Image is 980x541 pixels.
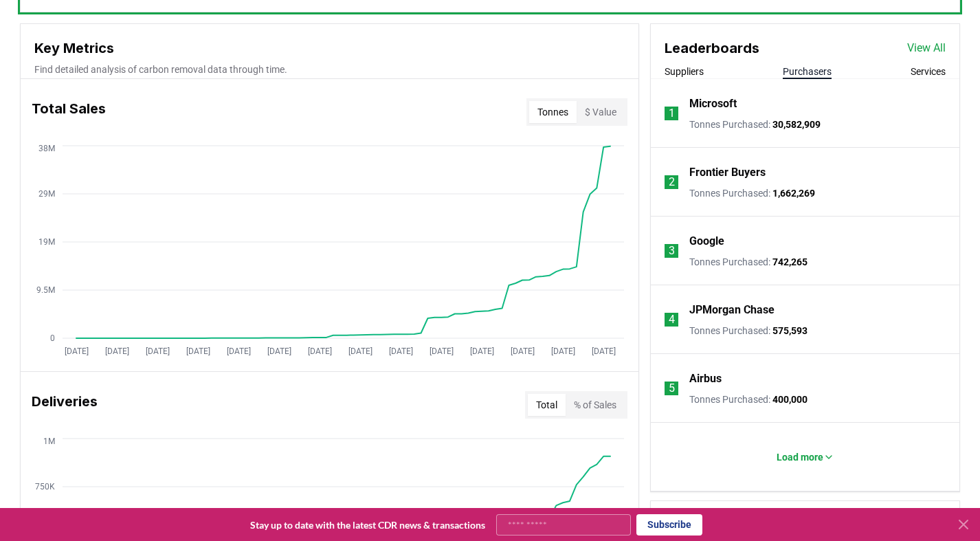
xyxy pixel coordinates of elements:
tspan: [DATE] [267,346,291,356]
button: Tonnes [529,101,577,123]
span: 1,662,269 [772,188,815,199]
span: 400,000 [772,394,808,405]
tspan: 1M [43,437,55,446]
button: Services [911,65,946,78]
p: Load more [777,450,823,464]
a: JPMorgan Chase [689,302,775,318]
button: $ Value [577,101,625,123]
tspan: [DATE] [105,346,129,356]
h3: Leaderboards [665,38,759,58]
tspan: [DATE] [430,346,454,356]
h3: Key Metrics [34,38,625,58]
tspan: [DATE] [592,346,616,356]
p: Tonnes Purchased : [689,118,821,131]
tspan: 19M [38,237,55,247]
p: Tonnes Purchased : [689,393,808,406]
span: 742,265 [772,256,808,267]
tspan: 0 [50,333,55,343]
tspan: [DATE] [389,346,413,356]
tspan: [DATE] [146,346,170,356]
tspan: 29M [38,189,55,199]
p: Tonnes Purchased : [689,324,808,338]
button: % of Sales [566,394,625,416]
span: 575,593 [772,325,808,336]
p: Find detailed analysis of carbon removal data through time. [34,63,625,76]
tspan: [DATE] [186,346,210,356]
span: 30,582,909 [772,119,821,130]
p: Tonnes Purchased : [689,255,808,269]
tspan: [DATE] [470,346,494,356]
button: Purchasers [783,65,832,78]
p: Tonnes Purchased : [689,186,815,200]
a: View All [907,40,946,56]
p: 4 [669,311,675,328]
tspan: 750K [35,482,55,492]
a: Google [689,233,724,250]
button: Load more [766,443,845,471]
tspan: [DATE] [348,346,372,356]
h3: Deliveries [32,391,98,419]
tspan: [DATE] [308,346,332,356]
p: 2 [669,174,675,190]
a: Frontier Buyers [689,164,766,181]
h3: Total Sales [32,98,106,126]
p: 3 [669,243,675,259]
a: Airbus [689,371,722,387]
tspan: [DATE] [65,346,89,356]
button: Suppliers [665,65,704,78]
p: 5 [669,380,675,397]
p: 1 [669,105,675,122]
tspan: [DATE] [551,346,575,356]
a: Microsoft [689,96,737,112]
tspan: [DATE] [511,346,535,356]
tspan: 38M [38,144,55,153]
tspan: 9.5M [36,285,55,295]
button: Total [528,394,566,416]
tspan: [DATE] [227,346,251,356]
